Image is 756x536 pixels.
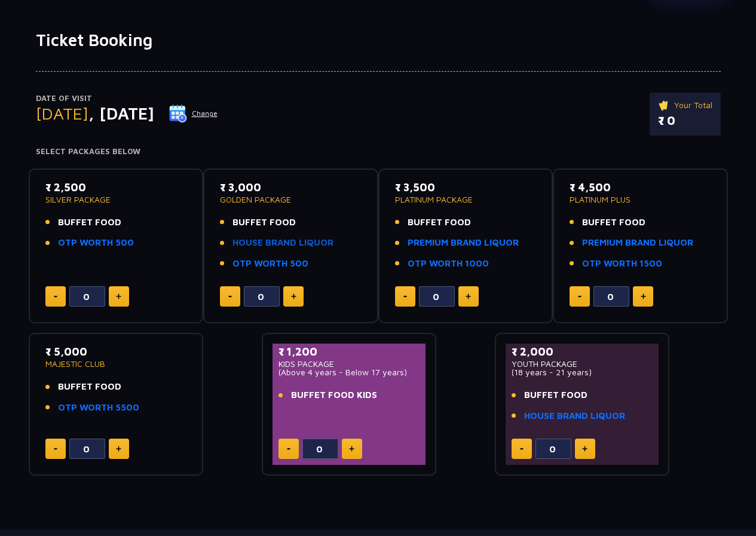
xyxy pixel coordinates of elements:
[578,296,581,298] img: minus
[116,293,121,299] img: plus
[232,236,333,250] a: HOUSE BRAND LIQUOR
[408,236,519,250] a: PREMIUM BRAND LIQUOR
[88,103,154,123] span: , [DATE]
[58,380,121,394] span: BUFFET FOOD
[512,360,653,368] p: YOUTH PACKAGE
[54,296,57,298] img: minus
[36,30,721,50] h1: Ticket Booking
[641,293,646,299] img: plus
[220,179,362,195] p: ₹ 3,000
[45,344,187,360] p: ₹ 5,000
[582,216,645,229] span: BUFFET FOOD
[466,293,471,299] img: plus
[582,257,662,271] a: OTP WORTH 1500
[36,147,721,157] h4: Select Packages Below
[45,179,187,195] p: ₹ 2,500
[658,99,712,112] p: Your Total
[54,448,57,450] img: minus
[169,104,218,123] button: Change
[395,179,537,195] p: ₹ 3,500
[403,296,407,298] img: minus
[278,360,420,368] p: KIDS PACKAGE
[228,296,232,298] img: minus
[116,446,121,452] img: plus
[582,236,693,250] a: PREMIUM BRAND LIQUOR
[524,388,587,402] span: BUFFET FOOD
[36,93,218,105] p: Date of Visit
[570,195,711,204] p: PLATINUM PLUS
[58,216,121,229] span: BUFFET FOOD
[570,179,711,195] p: ₹ 4,500
[278,344,420,360] p: ₹ 1,200
[45,360,187,368] p: MAJESTIC CLUB
[232,216,296,229] span: BUFFET FOOD
[220,195,362,204] p: GOLDEN PACKAGE
[658,99,671,112] img: ticket
[58,401,139,415] a: OTP WORTH 5500
[658,112,712,130] p: ₹ 0
[512,368,653,376] p: (18 years - 21 years)
[287,448,290,450] img: minus
[58,236,134,250] a: OTP WORTH 500
[291,293,296,299] img: plus
[520,448,524,450] img: minus
[512,344,653,360] p: ₹ 2,000
[291,388,377,402] span: BUFFET FOOD KIDS
[278,368,420,376] p: (Above 4 years - Below 17 years)
[395,195,537,204] p: PLATINUM PACKAGE
[36,103,88,123] span: [DATE]
[232,257,308,271] a: OTP WORTH 500
[408,257,489,271] a: OTP WORTH 1000
[582,446,587,452] img: plus
[408,216,471,229] span: BUFFET FOOD
[45,195,187,204] p: SILVER PACKAGE
[349,446,354,452] img: plus
[524,409,625,423] a: HOUSE BRAND LIQUOR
